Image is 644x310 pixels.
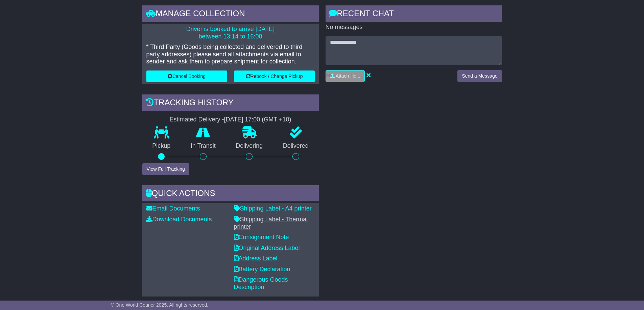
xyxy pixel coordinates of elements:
button: Cancel Booking [146,71,227,82]
div: Tracking history [142,94,319,113]
div: [DATE] 17:00 (GMT +10) [224,116,291,123]
a: Battery Declaration [234,266,290,273]
p: No messages [326,24,502,31]
button: View Full Tracking [142,163,189,175]
a: Email Documents [146,205,200,212]
p: Delivering [226,142,273,150]
a: Download Documents [146,216,212,223]
p: * Third Party (Goods being collected and delivered to third party addresses) please send all atta... [146,44,315,65]
p: In Transit [181,142,226,150]
a: Shipping Label - A4 printer [234,205,312,212]
p: Delivered [273,142,319,150]
a: Shipping Label - Thermal printer [234,216,308,230]
a: Original Address Label [234,245,300,251]
button: Send a Message [457,70,502,82]
a: Address Label [234,255,278,262]
div: Estimated Delivery - [142,116,319,123]
div: Quick Actions [142,185,319,203]
button: Rebook / Change Pickup [234,71,315,82]
div: RECENT CHAT [326,5,502,24]
p: Pickup [142,142,181,150]
div: Manage collection [142,5,319,24]
a: Consignment Note [234,234,289,241]
p: Driver is booked to arrive [DATE] between 13:14 to 16:00 [146,26,315,40]
a: Dangerous Goods Description [234,276,288,290]
span: © One World Courier 2025. All rights reserved. [111,302,209,308]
